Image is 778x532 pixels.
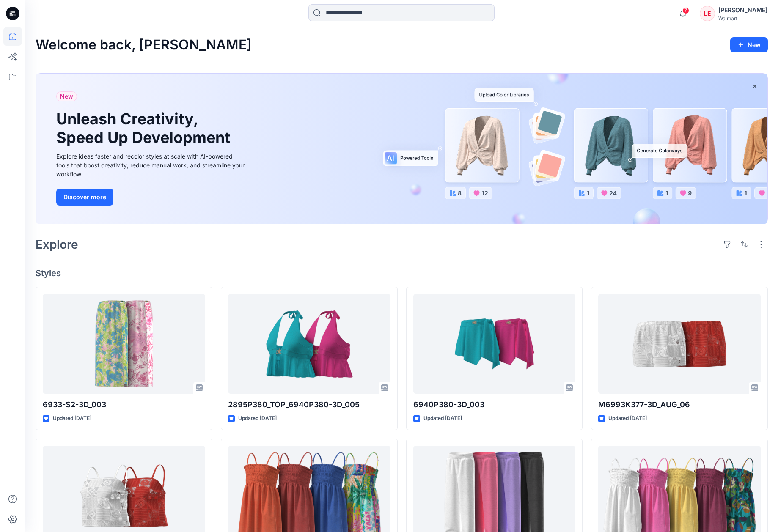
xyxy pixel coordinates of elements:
[56,152,247,178] div: Explore ideas faster and recolor styles at scale with AI-powered tools that boost creativity, red...
[56,110,234,146] h1: Unleash Creativity, Speed Up Development
[53,414,91,423] p: Updated [DATE]
[56,189,247,206] a: Discover more
[413,294,576,394] a: 6940P380-3D_003
[36,268,768,278] h4: Styles
[36,37,252,53] h2: Welcome back, [PERSON_NAME]
[730,37,768,52] button: New
[718,5,767,15] div: [PERSON_NAME]
[43,294,205,394] a: 6933-S2-3D_003
[56,189,113,206] button: Discover more
[682,7,689,14] span: 7
[413,399,576,411] p: 6940P380-3D_003
[700,6,715,21] div: LE
[598,399,761,411] p: M6993K377-3D_AUG_06
[228,294,390,394] a: 2895P380_TOP_6940P380-3D_005
[238,414,277,423] p: Updated [DATE]
[43,399,205,411] p: 6933-S2-3D_003
[60,91,73,101] span: New
[36,238,78,251] h2: Explore
[608,414,647,423] p: Updated [DATE]
[598,294,761,394] a: M6993K377-3D_AUG_06
[423,414,462,423] p: Updated [DATE]
[718,15,767,22] div: Walmart
[228,399,390,411] p: 2895P380_TOP_6940P380-3D_005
